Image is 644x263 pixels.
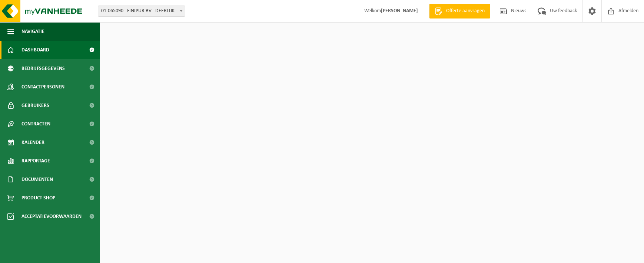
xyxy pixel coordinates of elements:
[21,133,44,152] span: Kalender
[21,207,82,226] span: Acceptatievoorwaarden
[21,22,44,41] span: Navigatie
[98,6,185,16] span: 01-065090 - FINIPUR BV - DEERLIJK
[444,7,487,15] span: Offerte aanvragen
[429,4,490,18] a: Offerte aanvragen
[21,115,50,133] span: Contracten
[21,189,55,207] span: Product Shop
[21,78,64,96] span: Contactpersonen
[21,152,50,170] span: Rapportage
[381,8,418,14] strong: [PERSON_NAME]
[21,170,53,189] span: Documenten
[21,96,49,115] span: Gebruikers
[98,6,185,17] span: 01-065090 - FINIPUR BV - DEERLIJK
[21,59,65,78] span: Bedrijfsgegevens
[21,41,49,59] span: Dashboard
